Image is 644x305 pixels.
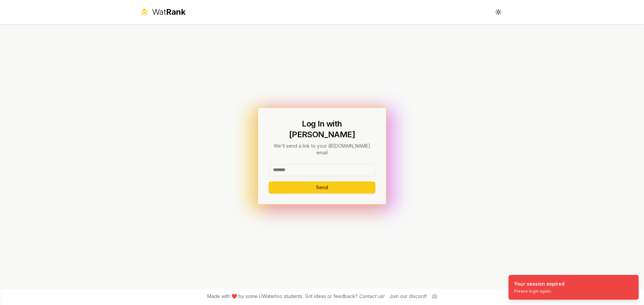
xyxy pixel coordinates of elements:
div: Wat [152,7,185,17]
a: Contact us! [359,293,384,299]
h1: Log In with [PERSON_NAME] [269,119,375,140]
button: Send [269,181,375,194]
a: WatRank [140,7,185,17]
div: Join our discord! [389,293,427,300]
p: We'll send a link to your @[DOMAIN_NAME] email [269,143,375,156]
div: Please login again. [514,289,565,294]
span: Rank [166,7,185,17]
span: Made with ❤️ by some UWaterloo students. Got ideas or feedback? [207,293,384,300]
div: Your session expired [514,281,565,287]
